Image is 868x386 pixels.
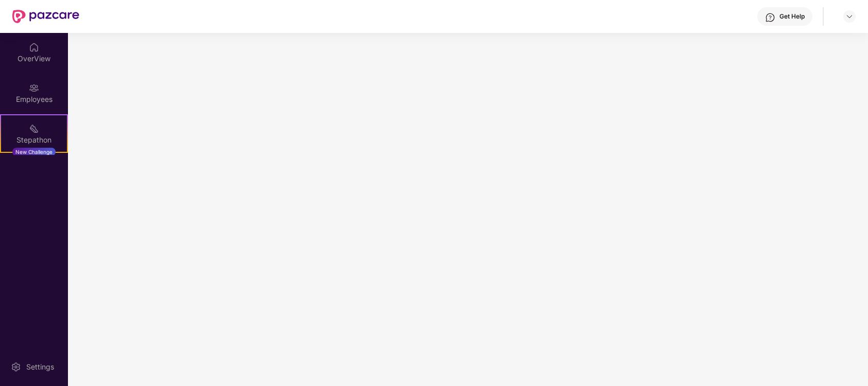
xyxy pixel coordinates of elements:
img: svg+xml;base64,PHN2ZyB4bWxucz0iaHR0cDovL3d3dy53My5vcmcvMjAwMC9zdmciIHdpZHRoPSIyMSIgaGVpZ2h0PSIyMC... [29,124,39,134]
div: Get Help [779,12,805,21]
img: svg+xml;base64,PHN2ZyBpZD0iRHJvcGRvd24tMzJ4MzIiIHhtbG5zPSJodHRwOi8vd3d3LnczLm9yZy8yMDAwL3N2ZyIgd2... [845,12,854,21]
img: New Pazcare Logo [12,10,79,23]
img: svg+xml;base64,PHN2ZyBpZD0iSGVscC0zMngzMiIgeG1sbnM9Imh0dHA6Ly93d3cudzMub3JnLzIwMDAvc3ZnIiB3aWR0aD... [765,12,775,23]
div: New Challenge [12,148,56,156]
img: svg+xml;base64,PHN2ZyBpZD0iU2V0dGluZy0yMHgyMCIgeG1sbnM9Imh0dHA6Ly93d3cudzMub3JnLzIwMDAvc3ZnIiB3aW... [11,362,21,372]
img: svg+xml;base64,PHN2ZyBpZD0iSG9tZSIgeG1sbnM9Imh0dHA6Ly93d3cudzMub3JnLzIwMDAvc3ZnIiB3aWR0aD0iMjAiIG... [29,42,39,52]
div: Stepathon [1,135,67,145]
img: svg+xml;base64,PHN2ZyBpZD0iRW1wbG95ZWVzIiB4bWxucz0iaHR0cDovL3d3dy53My5vcmcvMjAwMC9zdmciIHdpZHRoPS... [29,83,39,93]
div: Settings [23,362,57,372]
